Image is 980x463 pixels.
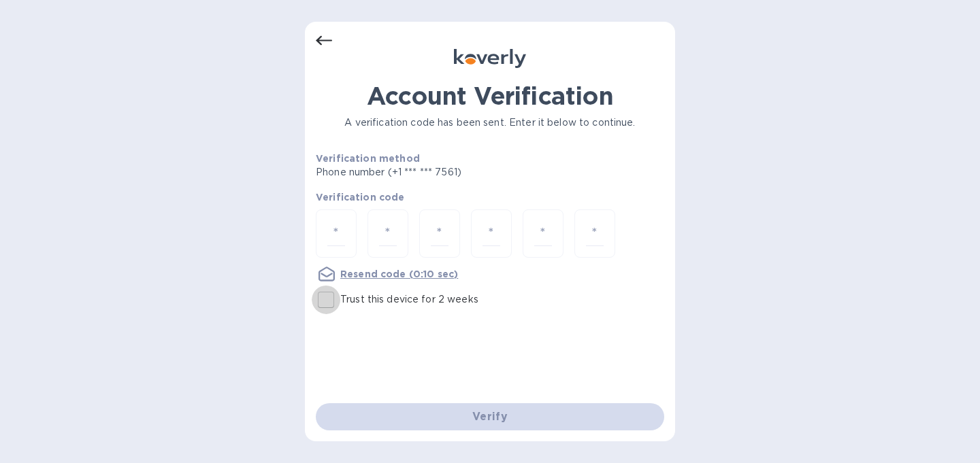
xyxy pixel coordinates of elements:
p: A verification code has been sent. Enter it below to continue. [316,116,664,130]
p: Phone number (+1 *** *** 7561) [316,165,566,179]
p: Trust this device for 2 weeks [340,292,478,307]
p: Verification code [316,190,664,204]
b: Verification method [316,153,420,164]
u: Resend code (0:10 sec) [340,269,458,279]
h1: Account Verification [316,82,664,110]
